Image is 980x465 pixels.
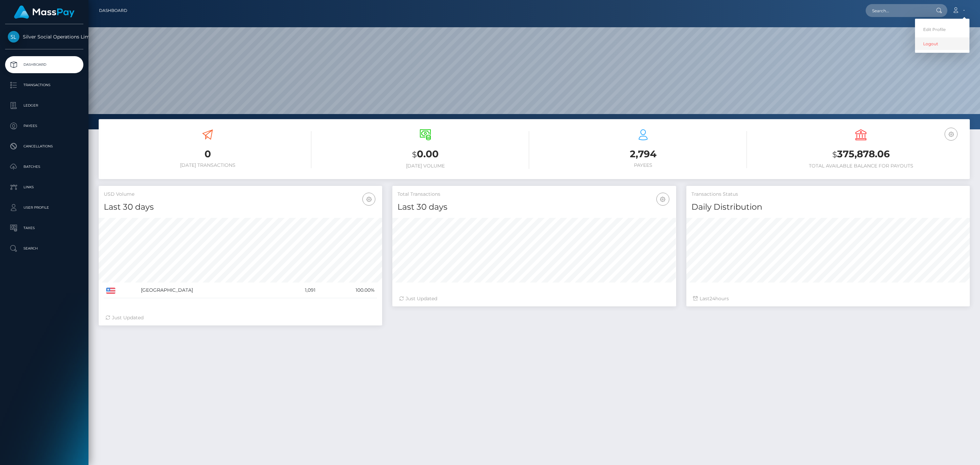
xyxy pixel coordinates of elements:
[8,80,81,90] p: Transactions
[757,147,965,161] h3: 375,878.06
[280,283,318,298] td: 1,091
[5,77,83,94] a: Transactions
[5,158,83,175] a: Batches
[8,60,81,70] p: Dashboard
[5,138,83,155] a: Cancellations
[8,182,81,192] p: Links
[318,283,377,298] td: 100.00%
[397,191,671,198] h5: Total Transactions
[104,162,311,168] h6: [DATE] Transactions
[693,295,963,302] div: Last hours
[539,162,747,168] h6: Payees
[832,150,837,159] small: $
[14,5,75,19] img: MassPay Logo
[399,295,669,302] div: Just Updated
[5,220,83,237] a: Taxes
[104,201,377,213] h4: Last 30 days
[757,163,965,169] h6: Total Available Balance for Payouts
[8,31,19,43] img: Silver Social Operations Limited
[138,283,280,298] td: [GEOGRAPHIC_DATA]
[8,100,81,111] p: Ledger
[322,163,529,169] h6: [DATE] Volume
[5,240,83,257] a: Search
[539,147,747,161] h3: 2,794
[691,201,965,213] h4: Daily Distribution
[915,37,969,50] a: Logout
[8,141,81,151] p: Cancellations
[8,162,81,172] p: Batches
[5,179,83,196] a: Links
[106,288,115,294] img: US.png
[105,314,375,321] div: Just Updated
[5,199,83,216] a: User Profile
[5,97,83,114] a: Ledger
[5,34,83,40] span: Silver Social Operations Limited
[8,121,81,131] p: Payees
[5,56,83,73] a: Dashboard
[104,191,377,198] h5: USD Volume
[915,23,969,36] a: Edit Profile
[397,201,671,213] h4: Last 30 days
[8,243,81,254] p: Search
[8,223,81,233] p: Taxes
[866,4,930,17] input: Search...
[104,147,311,161] h3: 0
[691,191,965,198] h5: Transactions Status
[322,147,529,161] h3: 0.00
[8,203,81,213] p: User Profile
[709,295,715,302] span: 24
[412,150,417,159] small: $
[99,3,127,18] a: Dashboard
[5,117,83,134] a: Payees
